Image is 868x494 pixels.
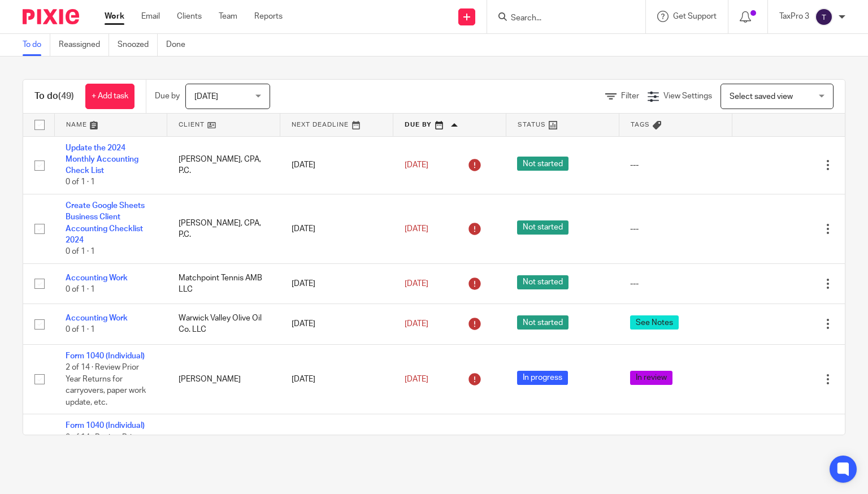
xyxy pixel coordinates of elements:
td: Matchpoint Tennis AMB LLC [167,263,280,304]
img: Pixie [23,9,79,24]
a: Reports [254,11,283,22]
div: --- [630,223,721,235]
a: Team [219,11,237,22]
div: --- [630,159,721,171]
span: See Notes [630,315,679,330]
span: View Settings [663,92,712,100]
p: TaxPro 3 [779,11,809,22]
span: Get Support [673,12,717,20]
a: + Add task [85,84,134,109]
span: Not started [517,220,568,235]
td: [DATE] [280,304,393,344]
a: Work [105,11,124,22]
span: Filter [621,92,639,100]
a: Form 1040 (Individual) [66,352,145,360]
a: Create Google Sheets Business Client Accounting Checklist 2024 [66,202,145,244]
span: Not started [517,157,568,171]
td: [PERSON_NAME] [167,414,280,473]
span: In progress [517,371,568,385]
td: [DATE] [280,136,393,194]
a: Email [141,11,160,22]
img: svg%3E [815,8,833,26]
a: Accounting Work [66,274,128,282]
span: 0 of 1 · 1 [66,248,95,256]
span: 2 of 14 · Review Prior Year Returns for carryovers, paper work update, etc. [66,363,146,406]
span: 0 of 1 · 1 [66,326,95,334]
span: Not started [517,275,568,289]
td: [PERSON_NAME], CPA, P.C. [167,136,280,194]
input: Search [510,14,611,24]
span: In review [630,371,672,385]
a: Reassigned [59,34,109,56]
a: To do [23,34,50,56]
a: Accounting Work [66,314,128,322]
td: [PERSON_NAME], CPA, P.C. [167,194,280,264]
span: 0 of 14 · Review Prior Year Blue Summary Sheet / Client Letter [66,434,139,465]
p: Due by [155,90,180,102]
a: Snoozed [118,34,158,56]
div: --- [630,278,721,289]
span: [DATE] [405,161,428,169]
a: Form 1040 (Individual) [66,422,145,430]
a: Clients [177,11,202,22]
span: [DATE] [405,320,428,328]
span: Select saved view [730,93,793,101]
span: [DATE] [405,225,428,233]
span: (49) [58,92,74,101]
span: 0 of 1 · 1 [66,179,95,187]
a: Done [166,34,194,56]
td: [DATE] [280,344,393,414]
span: [DATE] [405,280,428,288]
span: Not started [517,315,568,330]
span: Tags [631,122,650,128]
span: [DATE] [405,375,428,383]
td: [DATE] [280,263,393,304]
span: [DATE] [194,93,218,101]
span: 0 of 1 · 1 [66,285,95,293]
td: [PERSON_NAME] [167,344,280,414]
a: Update the 2024 Monthly Accounting Check List [66,144,138,175]
td: [DATE] [280,194,393,264]
td: Warwick Valley Olive Oil Co. LLC [167,304,280,344]
h1: To do [34,90,74,102]
td: [DATE] [280,414,393,473]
